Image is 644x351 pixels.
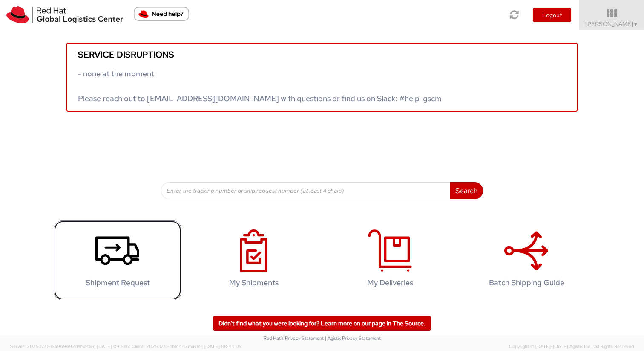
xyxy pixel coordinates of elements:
h4: My Shipments [199,278,309,287]
button: Search [450,182,483,199]
a: Red Hat's Privacy Statement [264,335,324,341]
span: ▼ [633,21,638,28]
span: master, [DATE] 09:51:12 [80,343,130,349]
input: Enter the tracking number or ship request number (at least 4 chars) [161,182,450,199]
span: Copyright © [DATE]-[DATE] Agistix Inc., All Rights Reserved [509,343,634,350]
h4: My Deliveries [335,278,445,287]
a: Didn't find what you were looking for? Learn more on our page in The Source. [213,316,431,331]
span: master, [DATE] 08:44:05 [188,343,241,349]
a: My Deliveries [326,220,454,300]
span: Server: 2025.17.0-16a969492de [10,343,130,349]
button: Logout [533,8,571,22]
a: Shipment Request [54,220,181,300]
span: [PERSON_NAME] [585,20,638,28]
a: | Agistix Privacy Statement [325,335,381,341]
span: Client: 2025.17.0-cb14447 [132,343,241,349]
img: rh-logistics-00dfa346123c4ec078e1.svg [6,6,123,23]
a: Batch Shipping Guide [463,220,590,300]
h4: Shipment Request [63,278,172,287]
a: My Shipments [190,220,318,300]
button: Need help? [134,7,189,21]
a: Service disruptions - none at the moment Please reach out to [EMAIL_ADDRESS][DOMAIN_NAME] with qu... [66,43,578,112]
h5: Service disruptions [78,50,566,59]
h4: Batch Shipping Guide [471,278,581,287]
span: - none at the moment Please reach out to [EMAIL_ADDRESS][DOMAIN_NAME] with questions or find us o... [78,69,442,103]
